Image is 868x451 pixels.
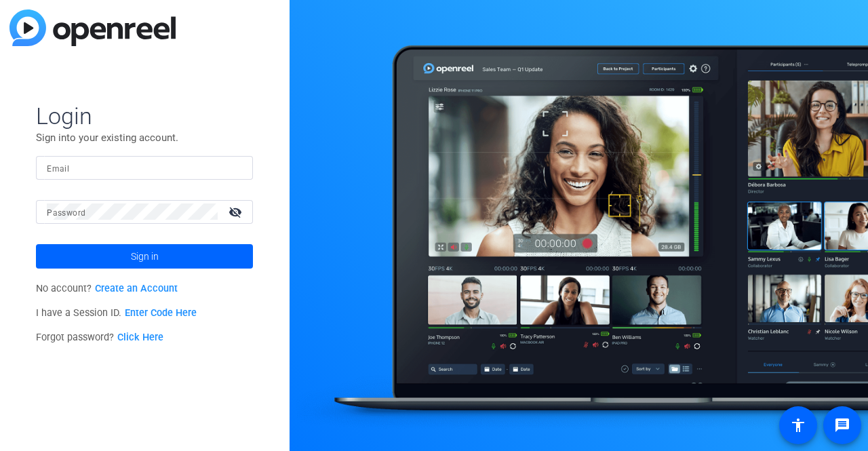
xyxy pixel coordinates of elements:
[36,307,197,319] span: I have a Session ID.
[117,332,163,343] a: Click Here
[47,159,242,176] input: Enter Email Address
[834,417,850,433] mat-icon: message
[131,239,159,273] span: Sign in
[790,417,806,433] mat-icon: accessibility
[95,283,178,294] a: Create an Account
[125,307,197,319] a: Enter Code Here
[36,102,253,130] span: Login
[9,9,176,46] img: blue-gradient.svg
[47,208,85,218] mat-label: Password
[36,244,253,269] button: Sign in
[36,332,163,343] span: Forgot password?
[47,164,69,174] mat-label: Email
[220,202,253,222] mat-icon: visibility_off
[36,283,178,294] span: No account?
[36,130,253,145] p: Sign into your existing account.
